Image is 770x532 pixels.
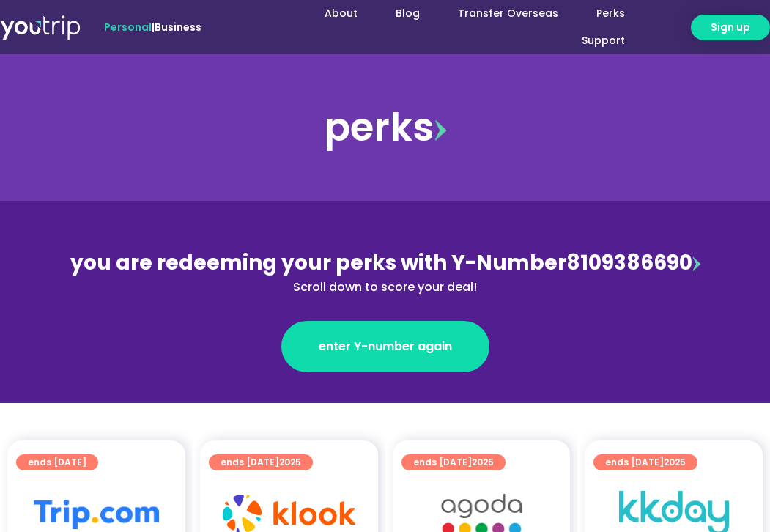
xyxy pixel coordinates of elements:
[104,20,201,34] span: |
[221,454,301,470] span: ends [DATE]
[281,321,489,372] a: enter Y-number again
[67,278,703,296] div: Scroll down to score your deal!
[472,456,494,468] span: 2025
[209,454,313,470] a: ends [DATE]2025
[401,454,506,470] a: ends [DATE]2025
[155,20,201,34] a: Business
[711,20,750,35] span: Sign up
[691,15,770,40] a: Sign up
[664,456,686,468] span: 2025
[593,454,697,470] a: ends [DATE]2025
[605,454,686,470] span: ends [DATE]
[67,248,703,296] div: 8109386690
[70,248,566,277] span: you are redeeming your perks with Y-Number
[279,456,301,468] span: 2025
[104,20,152,34] span: Personal
[28,454,86,470] span: ends [DATE]
[319,338,452,355] span: enter Y-number again
[563,27,644,54] a: Support
[413,454,494,470] span: ends [DATE]
[16,454,98,470] a: ends [DATE]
